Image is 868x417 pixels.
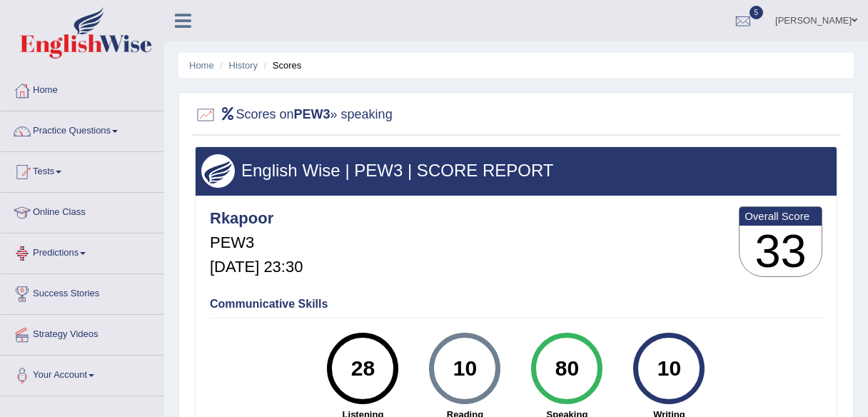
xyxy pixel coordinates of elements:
[643,338,695,398] div: 10
[1,233,163,269] a: Predictions
[210,258,303,276] h5: [DATE] 23:30
[337,338,389,398] div: 28
[745,210,817,222] b: Overall Score
[210,234,303,251] h5: PEW3
[201,161,831,180] h3: English Wise | PEW3 | SCORE REPORT
[1,193,163,228] a: Online Class
[1,274,163,310] a: Success Stories
[1,315,163,351] a: Strategy Videos
[201,154,235,188] img: wings.png
[261,59,302,72] li: Scores
[541,338,593,398] div: 80
[1,111,163,147] a: Practice Questions
[750,6,764,19] span: 5
[195,104,393,126] h2: Scores on » speaking
[439,338,491,398] div: 10
[210,298,822,311] h4: Communicative Skills
[210,210,303,227] h4: Rkapoor
[1,71,163,106] a: Home
[740,226,822,277] h3: 33
[229,60,258,71] a: History
[1,152,163,188] a: Tests
[294,107,330,121] b: PEW3
[189,60,214,71] a: Home
[1,356,163,391] a: Your Account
